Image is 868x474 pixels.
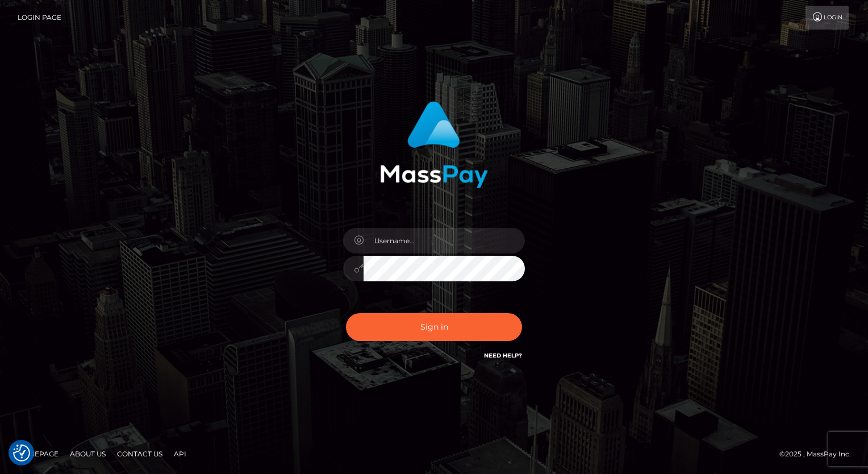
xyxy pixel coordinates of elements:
input: Username... [364,228,525,253]
a: API [169,445,191,463]
div: © 2025 , MassPay Inc. [779,448,859,460]
button: Sign in [346,313,522,341]
button: Consent Preferences [13,444,30,461]
a: Need Help? [484,352,522,359]
img: MassPay Login [380,101,488,188]
a: About Us [65,445,110,463]
a: Contact Us [112,445,167,463]
a: Login Page [18,6,61,30]
img: Revisit consent button [13,444,30,461]
a: Login [806,6,849,30]
a: Homepage [12,445,63,463]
